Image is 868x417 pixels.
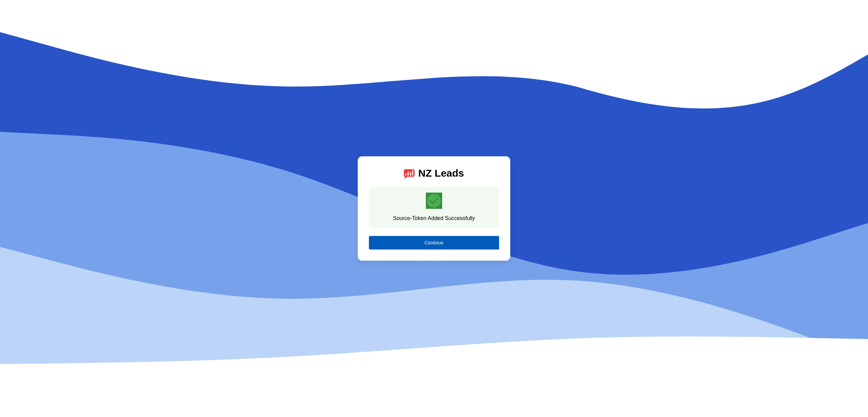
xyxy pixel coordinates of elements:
[404,167,415,179] img: logo
[369,236,499,250] button: Continue
[418,167,464,179] div: NZ Leads
[393,214,475,222] div: Source-Token Added Successfully
[425,240,443,245] span: Continue
[426,193,442,209] mat-icon: check_circle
